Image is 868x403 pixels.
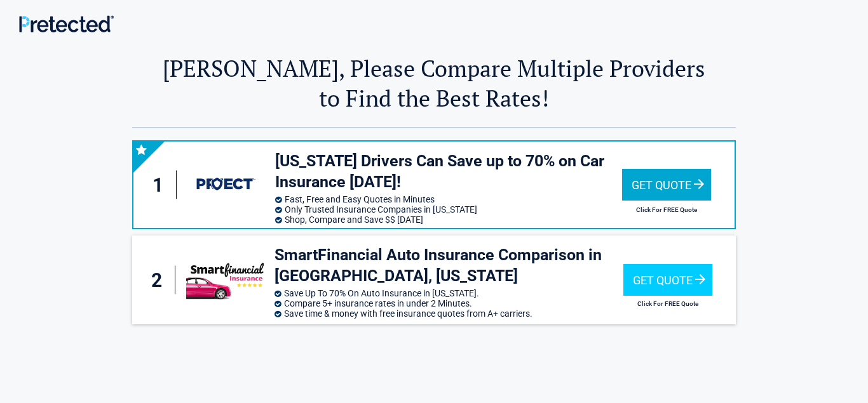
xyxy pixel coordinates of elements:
h2: [PERSON_NAME], Please Compare Multiple Providers to Find the Best Rates! [132,53,736,113]
h3: SmartFinancial Auto Insurance Comparison in [GEOGRAPHIC_DATA], [US_STATE] [275,245,623,286]
li: Save Up To 70% On Auto Insurance in [US_STATE]. [275,288,623,298]
li: Save time & money with free insurance quotes from A+ carriers. [275,308,623,319]
h3: [US_STATE] Drivers Can Save up to 70% on Car Insurance [DATE]! [275,151,622,192]
div: Get Quote [623,264,712,296]
img: protect's logo [187,164,269,205]
li: Only Trusted Insurance Companies in [US_STATE] [275,204,622,215]
h2: Click For FREE Quote [622,206,711,213]
h2: Click For FREE Quote [623,300,712,307]
img: smartfinancial's logo [186,260,268,300]
li: Shop, Compare and Save $$ [DATE] [275,215,622,225]
div: 1 [146,171,177,199]
div: Get Quote [622,169,711,201]
li: Compare 5+ insurance rates in under 2 Minutes. [275,298,623,308]
div: 2 [145,266,175,294]
li: Fast, Free and Easy Quotes in Minutes [275,194,622,204]
img: Main Logo [19,15,114,32]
